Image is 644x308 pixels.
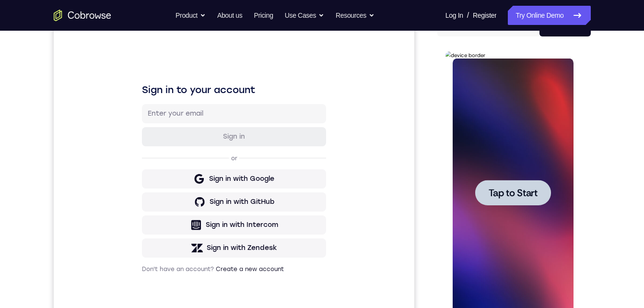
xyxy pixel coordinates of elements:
button: Sign in with GitHub [88,175,272,194]
a: Log In [445,6,463,25]
a: Register [473,6,496,25]
button: Sign in with Google [88,152,272,171]
h1: Sign in to your account [88,66,272,79]
input: Enter your email [94,92,267,101]
button: Sign in [88,110,272,129]
a: Go to the home page [54,10,111,21]
div: Sign in with Zendesk [153,226,223,236]
div: Sign in with GitHub [156,180,221,190]
button: Tap to Start [30,129,105,154]
button: Product [176,6,206,25]
a: Try Online Demo [508,6,590,25]
span: Tap to Start [43,137,92,146]
button: Sign in with Intercom [88,198,272,217]
p: Don't have an account? [88,248,272,256]
button: Use Cases [285,6,324,25]
a: About us [217,6,242,25]
p: or [176,137,186,145]
a: Create a new account [162,249,230,255]
div: Sign in with Intercom [152,203,224,213]
button: Sign in with Zendesk [88,221,272,240]
a: Pricing [254,6,273,25]
button: Resources [336,6,375,25]
div: Sign in with Google [155,157,221,166]
span: / [467,10,469,21]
